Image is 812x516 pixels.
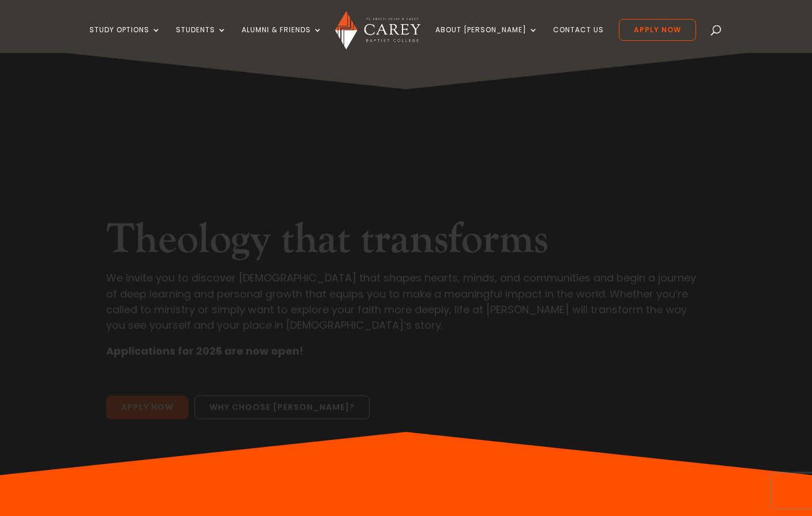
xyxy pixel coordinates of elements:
[619,19,696,41] a: Apply Now
[194,359,370,384] a: Why choose [PERSON_NAME]?
[176,26,227,53] a: Students
[553,26,604,53] a: Contact Us
[89,26,161,53] a: Study Options
[106,234,706,307] p: We invite you to discover [DEMOGRAPHIC_DATA] that shapes hearts, minds, and communities and begin...
[106,308,303,322] strong: Applications for 2026 are now open!
[242,26,322,53] a: Alumni & Friends
[106,179,706,234] h2: Theology that transforms
[335,11,420,50] img: Carey Baptist College
[435,26,538,53] a: About [PERSON_NAME]
[106,359,189,384] a: Apply Now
